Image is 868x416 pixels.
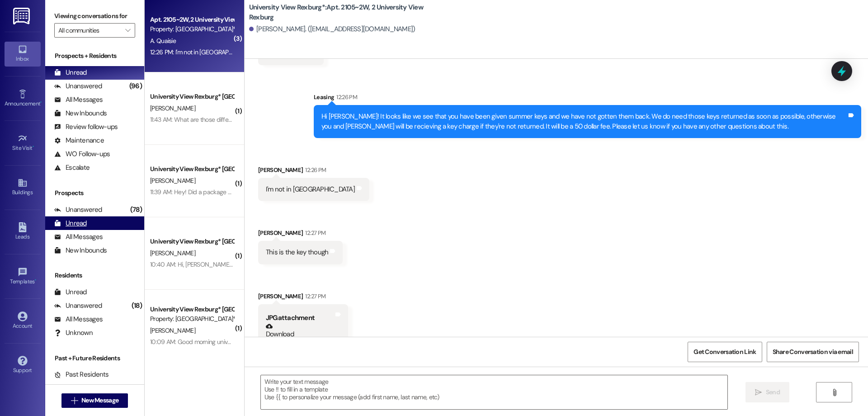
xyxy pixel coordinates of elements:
[127,79,144,93] div: (96)
[54,219,87,228] div: Unread
[258,292,348,304] div: [PERSON_NAME]
[54,315,103,324] div: All Messages
[54,205,102,215] div: Unanswered
[45,354,144,363] div: Past + Future Residents
[831,389,838,396] i: 
[45,271,144,280] div: Residents
[249,3,430,22] b: University View Rexburg*: Apt. 2105~2W, 2 University View Rexburg
[35,277,36,283] span: •
[5,175,41,200] a: Buildings
[54,9,135,23] label: Viewing conversations for
[688,342,762,362] button: Get Conversation Link
[266,313,315,322] b: JPG attachment
[54,68,87,77] div: Unread
[266,323,334,339] a: Download
[150,104,195,112] span: [PERSON_NAME]
[150,24,234,34] div: Property: [GEOGRAPHIC_DATA]*
[314,92,861,105] div: Leasing
[54,370,109,379] div: Past Residents
[150,37,176,45] span: A. Quaisie
[150,305,234,314] div: University View Rexburg* [GEOGRAPHIC_DATA]
[5,42,41,66] a: Inbox
[13,8,32,24] img: ResiDesk Logo
[54,328,93,338] div: Unknown
[129,299,144,313] div: (18)
[150,338,360,346] div: 10:09 AM: Good morning university view, I was wondering if I could rent already?
[150,326,195,335] span: [PERSON_NAME]
[71,397,78,404] i: 
[54,109,107,118] div: New Inbounds
[150,115,249,124] div: 11:43 AM: What are those differences?
[258,165,369,178] div: [PERSON_NAME]
[5,264,41,289] a: Templates •
[266,248,329,257] div: This is the key though
[81,396,118,405] span: New Message
[54,95,103,105] div: All Messages
[150,177,195,185] span: [PERSON_NAME]
[54,136,104,145] div: Maintenance
[249,24,415,34] div: [PERSON_NAME]. ([EMAIL_ADDRESS][DOMAIN_NAME])
[54,246,107,255] div: New Inbounds
[755,389,762,396] i: 
[5,309,41,333] a: Account
[54,149,110,159] div: WO Follow-ups
[150,188,640,196] div: 11:39 AM: Hey! Did a package come in for me [DATE]? Also, I had booked the lounge for [DATE] for ...
[150,15,234,24] div: Apt. 2105~2W, 2 University View Rexburg
[33,143,34,150] span: •
[693,347,756,357] span: Get Conversation Link
[150,314,234,324] div: Property: [GEOGRAPHIC_DATA]*
[150,249,195,257] span: [PERSON_NAME]
[773,347,853,357] span: Share Conversation via email
[128,203,144,217] div: (78)
[303,228,325,238] div: 12:27 PM
[321,112,847,131] div: Hi [PERSON_NAME]! It looks like we see that you have been given summer keys and we have not gotte...
[767,342,859,362] button: Share Conversation via email
[54,122,118,132] div: Review follow-ups
[54,163,90,172] div: Escalate
[334,92,357,102] div: 12:26 PM
[745,382,789,402] button: Send
[54,232,103,242] div: All Messages
[150,48,257,56] div: 12:26 PM: I'm not in [GEOGRAPHIC_DATA]
[45,51,144,61] div: Prospects + Residents
[766,387,780,397] span: Send
[58,23,121,38] input: All communities
[125,27,130,34] i: 
[54,81,102,91] div: Unanswered
[150,164,234,174] div: University View Rexburg* [GEOGRAPHIC_DATA]
[303,292,325,301] div: 12:27 PM
[54,301,102,311] div: Unanswered
[54,287,87,297] div: Unread
[258,228,343,241] div: [PERSON_NAME]
[150,260,669,268] div: 10:40 AM: Hi, [PERSON_NAME]! This is [PERSON_NAME], unfortunately, I can't provide a BYUI email y...
[61,393,128,408] button: New Message
[5,220,41,244] a: Leads
[303,165,326,175] div: 12:26 PM
[5,353,41,378] a: Support
[45,188,144,198] div: Prospects
[150,92,234,101] div: University View Rexburg* [GEOGRAPHIC_DATA]
[266,185,355,194] div: I'm not in [GEOGRAPHIC_DATA]
[40,99,42,105] span: •
[5,131,41,155] a: Site Visit •
[150,237,234,246] div: University View Rexburg* [GEOGRAPHIC_DATA]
